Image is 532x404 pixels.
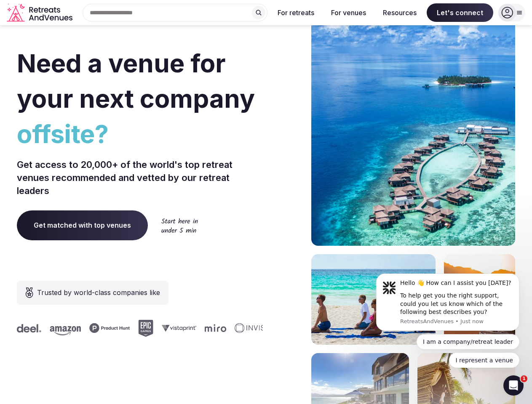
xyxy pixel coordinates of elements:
img: woman sitting in back of truck with camels [444,254,515,345]
svg: Invisible company logo [234,323,281,333]
svg: Miro company logo [204,324,226,332]
span: Let's connect [427,3,493,22]
img: Start here in under 5 min [161,218,198,233]
svg: Deel company logo [16,324,41,332]
button: Resources [376,3,423,22]
a: Visit the homepage [7,3,74,22]
svg: Vistaprint company logo [161,324,196,332]
svg: Epic Games company logo [138,320,153,337]
span: Need a venue for your next company [17,48,255,114]
svg: Retreats and Venues company logo [7,3,74,22]
p: Get access to 20,000+ of the world's top retreat venues recommended and vetted by our retreat lea... [17,158,263,197]
button: For retreats [271,3,321,22]
span: Trusted by world-class companies like [37,287,160,298]
iframe: Intercom live chat [503,375,524,396]
button: For venues [324,3,373,22]
iframe: Intercom notifications message [364,266,532,373]
img: yoga on tropical beach [311,254,436,345]
a: Get matched with top venues [17,210,148,240]
span: offsite? [17,116,263,151]
span: 1 [521,375,527,382]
